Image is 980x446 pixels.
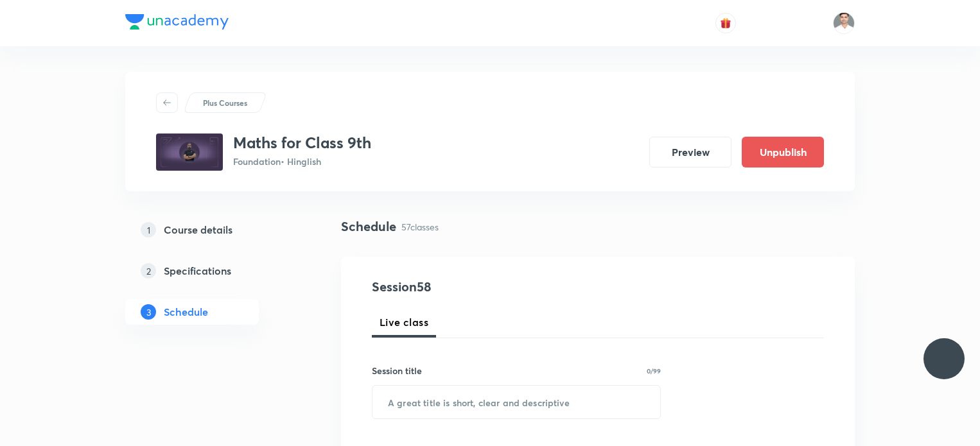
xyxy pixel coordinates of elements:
p: Foundation • Hinglish [233,155,371,168]
a: 2Specifications [125,258,300,284]
p: 2 [141,263,156,279]
a: Company Logo [125,14,229,33]
p: Plus Courses [203,97,247,108]
a: 1Course details [125,217,300,243]
p: 0/99 [647,368,661,374]
h5: Course details [164,222,232,237]
img: Company Logo [125,14,229,30]
h3: Maths for Class 9th [233,133,371,152]
input: A great title is short, clear and descriptive [372,386,660,418]
button: avatar [715,13,736,33]
span: Live class [380,314,428,330]
button: Preview [649,137,731,167]
p: 1 [141,222,156,237]
button: Unpublish [742,137,824,167]
p: 57 classes [401,220,439,234]
h4: Schedule [341,217,396,236]
h6: Session title [372,364,422,377]
p: 3 [141,304,156,320]
h5: Specifications [164,263,231,279]
img: avatar [720,17,731,29]
img: da7a334e73684049ac0588e2c67bc05a.jpg [156,133,223,171]
img: ttu [936,351,952,366]
img: Mant Lal [833,12,855,34]
h5: Schedule [164,304,208,320]
h4: Session 58 [372,277,606,296]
